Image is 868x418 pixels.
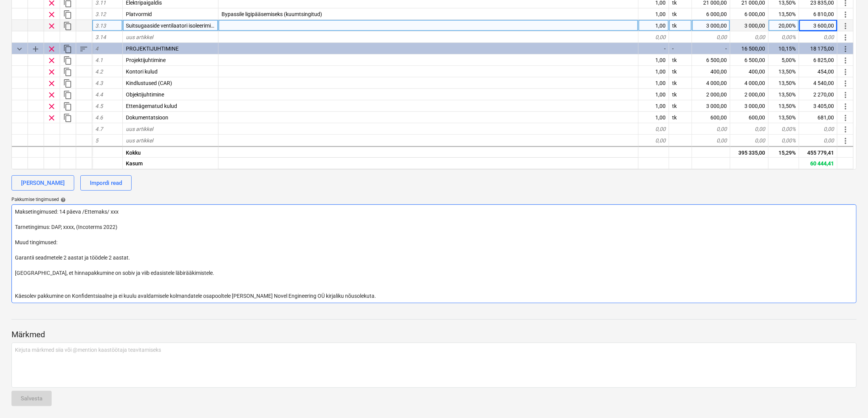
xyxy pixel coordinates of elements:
div: 13,50% [769,89,799,100]
span: Rohkem toiminguid [841,33,850,42]
span: Eemalda rida [47,102,56,111]
span: 4.5 [95,103,103,109]
button: [PERSON_NAME] [11,175,74,191]
div: 1,00 [638,66,669,77]
div: 3 600,00 [799,20,837,31]
div: 1,00 [638,77,669,89]
div: 6 000,00 [692,8,730,20]
span: Rohkem toiminguid [841,56,850,65]
span: Ahenda kategooria [15,44,24,54]
span: Bypassile ligipääsemiseks (kuumtsingitud) [221,11,322,17]
span: Rohkem toiminguid [841,90,850,100]
div: 18 175,00 [799,43,837,54]
div: 0,00 [730,135,769,146]
span: 4.7 [95,126,103,132]
div: 0,00 [799,31,837,43]
div: 6 500,00 [692,54,730,66]
div: 0,00 [692,135,730,146]
span: help [59,197,66,202]
span: Rohkem toiminguid [841,136,850,145]
span: Objektijuhtimine [126,91,164,98]
div: tk [669,54,692,66]
div: tk [669,66,692,77]
div: 0,00 [799,135,837,146]
span: Dubleeri rida [63,21,72,31]
span: Dubleeri rida [63,10,72,19]
div: 1,00 [638,8,669,20]
span: Dubleeri kategooriat [63,44,72,54]
div: 13,50% [769,77,799,89]
span: 4.6 [95,114,103,121]
div: tk [669,112,692,123]
div: 2 000,00 [692,89,730,100]
div: 0,00 [638,123,669,135]
div: 1,00 [638,112,669,123]
span: 3.14 [95,34,106,40]
textarea: Maksetingimused: 14 päeva /Ettemaks/ xxx Tarnetingimus: DAP, xxxx, (Incoterms 2022) Muud tingimus... [11,204,857,303]
div: 13,50% [769,100,799,112]
span: Sorteeri read kategooriasiseselt [79,44,88,54]
span: Eemalda rida [47,10,56,19]
span: Rohkem toiminguid [841,125,850,134]
span: Dubleeri rida [63,102,72,111]
div: 13,50% [769,112,799,123]
div: 3 000,00 [692,100,730,112]
span: 3.13 [95,23,106,29]
div: 6 500,00 [730,54,769,66]
span: Rohkem toiminguid [841,113,850,122]
div: 2 000,00 [730,89,769,100]
div: 0,00 [638,31,669,43]
div: 6 000,00 [730,8,769,20]
div: Kasum [123,157,218,169]
div: tk [669,89,692,100]
div: 3 405,00 [799,100,837,112]
div: 0,00 [730,31,769,43]
div: Impordi read [90,178,122,188]
span: uus artikkel [126,137,153,144]
div: 0,00% [769,123,799,135]
div: 454,00 [799,66,837,77]
div: 0,00% [769,135,799,146]
div: 455 779,41 [799,146,837,157]
div: 3 000,00 [692,20,730,31]
iframe: Chat Widget [830,381,868,418]
div: 1,00 [638,20,669,31]
div: 600,00 [730,112,769,123]
div: 13,50% [769,8,799,20]
div: 3 000,00 [730,20,769,31]
div: 600,00 [692,112,730,123]
div: 400,00 [730,66,769,77]
div: 1,00 [638,89,669,100]
span: 3.12 [95,11,106,17]
span: Dubleeri rida [63,90,72,100]
div: 20,00% [769,20,799,31]
div: 15,29% [769,146,799,157]
div: 1,00 [638,54,669,66]
span: Eemalda rida [47,79,56,88]
div: Pakkumise tingimused [11,197,857,203]
div: 4 000,00 [692,77,730,89]
div: 0,00 [692,123,730,135]
div: 60 444,41 [799,157,837,169]
div: 5,00% [769,54,799,66]
div: tk [669,8,692,20]
span: Kindlustused (CAR) [126,80,172,86]
div: 13,50% [769,66,799,77]
div: tk [669,20,692,31]
div: 4 540,00 [799,77,837,89]
div: Kokku [123,146,218,157]
span: uus artikkel [126,126,153,132]
span: Eemalda rida [47,44,56,54]
div: 681,00 [799,112,837,123]
div: - [638,43,669,54]
span: 4.4 [95,91,103,98]
span: Eemalda rida [47,113,56,122]
span: Dokumentatsioon [126,114,168,121]
div: 4 000,00 [730,77,769,89]
span: 4.3 [95,80,103,86]
span: Rohkem toiminguid [841,21,850,31]
div: 3 000,00 [730,100,769,112]
div: 6 825,00 [799,54,837,66]
span: 5 [95,137,98,144]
